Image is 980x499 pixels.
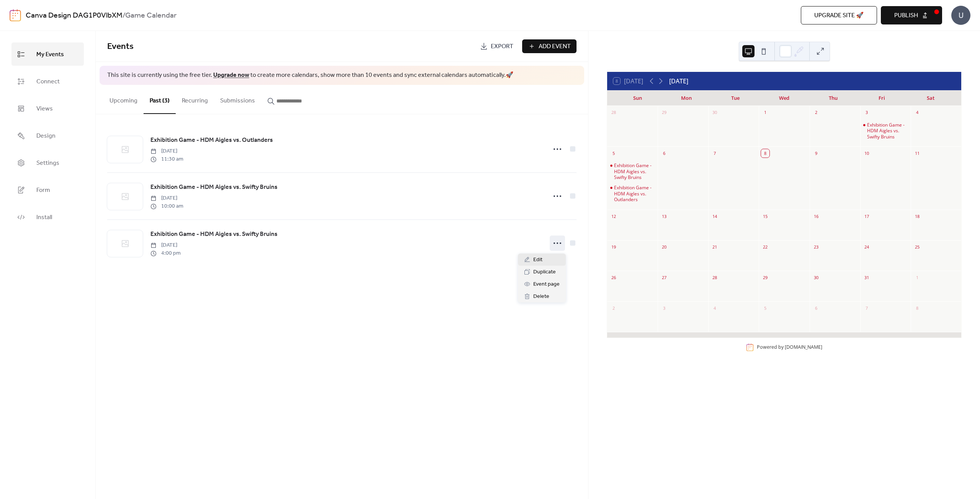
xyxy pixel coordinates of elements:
[757,344,822,351] div: Powered by
[862,212,871,221] div: 17
[913,273,921,282] div: 1
[812,273,820,282] div: 30
[669,76,688,86] div: [DATE]
[913,304,921,312] div: 8
[107,38,134,55] span: Events
[609,304,618,312] div: 2
[107,71,513,80] span: This site is currently using the free tier. to create more calendars, show more than 10 events an...
[150,194,183,202] span: [DATE]
[867,122,908,140] div: Exhibition Game - HDM Aigles vs. Swifty Bruins
[122,8,125,23] b: /
[662,91,711,106] div: Mon
[609,149,618,158] div: 5
[660,273,668,282] div: 27
[26,8,122,23] a: Canva Design DAG1P0VlbXM
[533,268,556,277] span: Duplicate
[711,91,760,106] div: Tue
[176,85,214,113] button: Recurring
[951,6,970,25] div: U
[36,76,60,88] span: Connect
[760,91,809,106] div: Wed
[913,109,921,117] div: 4
[862,304,871,312] div: 7
[881,6,942,24] button: Publish
[11,70,84,93] a: Connect
[36,103,53,115] span: Views
[710,273,719,282] div: 28
[761,109,769,117] div: 1
[862,109,871,117] div: 3
[710,243,719,251] div: 21
[609,212,618,221] div: 12
[36,130,56,142] span: Design
[533,280,560,289] span: Event page
[491,42,513,51] span: Export
[913,212,921,221] div: 18
[150,229,278,239] a: Exhibition Game - HDM Aigles vs. Swifty Bruins
[607,185,658,203] div: Exhibition Game - HDM Aigles vs. Outlanders
[761,273,769,282] div: 29
[785,344,822,351] a: [DOMAIN_NAME]
[11,205,84,229] a: Install
[522,39,577,53] button: Add Event
[710,149,719,158] div: 7
[150,202,183,210] span: 10:00 am
[862,273,871,282] div: 31
[11,42,84,66] a: My Events
[660,212,668,221] div: 13
[614,163,655,180] div: Exhibition Game - HDM Aigles vs. Swifty Bruins
[150,147,183,155] span: [DATE]
[857,91,906,106] div: Fri
[539,42,571,51] span: Add Event
[150,230,278,239] span: Exhibition Game - HDM Aigles vs. Swifty Bruins
[213,69,249,81] a: Upgrade now
[913,243,921,251] div: 25
[894,11,918,20] span: Publish
[812,109,820,117] div: 2
[801,6,877,24] button: Upgrade site 🚀
[906,91,955,106] div: Sat
[808,91,857,106] div: Thu
[609,109,618,117] div: 28
[613,91,662,106] div: Sun
[125,8,176,23] b: Game Calendar
[533,292,549,301] span: Delete
[11,124,84,147] a: Design
[862,243,871,251] div: 24
[11,151,84,174] a: Settings
[11,178,84,202] a: Form
[614,185,655,203] div: Exhibition Game - HDM Aigles vs. Outlanders
[660,304,668,312] div: 3
[150,183,278,192] span: Exhibition Game - HDM Aigles vs. Swifty Bruins
[710,212,719,221] div: 14
[609,273,618,282] div: 26
[812,149,820,158] div: 9
[814,11,864,20] span: Upgrade site 🚀
[150,155,183,163] span: 11:30 am
[710,304,719,312] div: 4
[150,135,273,145] a: Exhibition Game - HDM Aigles vs. Outlanders
[660,109,668,117] div: 29
[11,97,84,120] a: Views
[474,39,519,53] a: Export
[214,85,261,113] button: Submissions
[607,163,658,180] div: Exhibition Game - HDM Aigles vs. Swifty Bruins
[150,249,181,257] span: 4:00 pm
[533,255,542,265] span: Edit
[812,304,820,312] div: 6
[761,149,769,158] div: 8
[10,9,21,21] img: logo
[36,157,59,169] span: Settings
[144,85,176,114] button: Past (3)
[761,212,769,221] div: 15
[36,211,52,223] span: Install
[36,49,64,60] span: My Events
[36,184,50,196] span: Form
[103,85,144,113] button: Upcoming
[761,243,769,251] div: 22
[660,149,668,158] div: 6
[710,109,719,117] div: 30
[812,212,820,221] div: 16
